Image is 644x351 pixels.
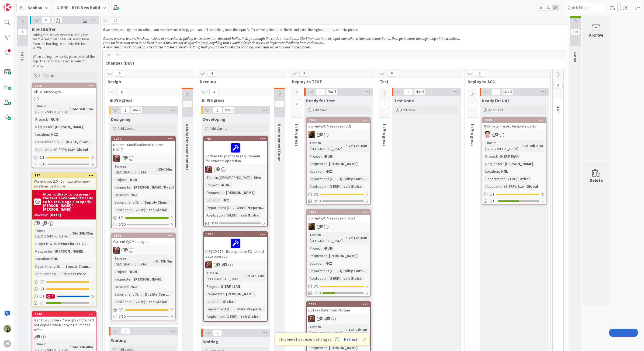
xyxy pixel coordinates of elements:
span: : [143,291,143,297]
span: 1 [216,263,220,266]
a: 1265040 Parts Preset Template partsllTime in [GEOGRAPHIC_DATA]:1d 20h 27mProject:G-ERP ISAHReques... [482,117,546,205]
div: JK [204,166,267,173]
span: 0 / 1 [314,192,319,197]
img: Visit kanbanzone.com [4,3,11,11]
span: : [53,124,53,130]
div: [PERSON_NAME] [225,190,256,196]
span: : [63,263,64,269]
div: 785 [204,136,267,141]
a: 1875All QC MessagesTime in [GEOGRAPHIC_DATA]:14d 16h 13mProject:-RUN-Requester:[PERSON_NAME]Locat... [32,83,96,168]
span: 2 [327,317,330,320]
div: Current QC Messages (EO) [307,123,370,130]
span: : [145,299,146,305]
span: Add Card... [313,108,330,112]
div: 1876 [206,232,267,236]
div: 6d 21h 22m [244,273,266,279]
div: Current QC Messages [112,238,175,245]
div: Isah Global [341,275,364,281]
span: : [234,205,235,211]
div: Department (G-ERP) [34,139,63,145]
div: Application (G-ERP) [205,314,237,320]
div: Application (G-ERP) [34,271,66,277]
div: Isah Global [238,314,261,320]
span: : [323,168,324,174]
div: Project [113,269,126,275]
span: : [340,183,341,189]
div: ll [482,131,546,138]
div: Location [113,284,128,290]
span: : [126,177,127,183]
span: : [132,276,133,282]
span: : [153,258,154,264]
div: 1265 [482,118,546,123]
span: : [340,275,341,281]
div: Supply Chain... [143,199,172,205]
div: HCZ [129,284,139,290]
div: Time in [GEOGRAPHIC_DATA] [113,163,156,175]
input: Quick Filter... [565,3,605,12]
span: 3/10 [314,290,321,296]
div: 1872Current QC Messages (EO) [307,118,370,130]
div: 1874Current QC Messages [112,233,175,245]
div: Quality Cont... [143,291,172,297]
div: 1241Report - Modification of Report H1017 [112,136,175,153]
span: : [66,271,67,277]
div: Warehouse 2.0 - Configuration new locations Sattstore [32,178,96,190]
span: 0/30 [211,220,218,226]
span: 6 [37,221,40,225]
span: 10 [319,317,323,320]
span: 3x [552,5,559,10]
div: -RUN- [127,269,140,275]
span: : [224,291,225,297]
span: : [346,327,347,333]
div: 1241 [114,137,175,141]
div: Project [205,182,219,188]
div: HNL [500,168,509,174]
div: Project [308,245,321,251]
div: Quality Cont... [64,139,92,145]
div: Quality Cont... [338,268,367,274]
span: 0 / 2 [39,279,44,285]
div: Work Prepara... [235,205,266,211]
span: : [156,166,157,172]
div: 0/1 [482,191,546,198]
div: [NB] CD 176 - Receipt date EO to end date operation [204,237,267,260]
span: Add Card... [400,108,418,112]
div: 1146 [307,302,370,307]
span: : [327,253,328,259]
div: JK [307,315,370,322]
div: Requester [205,291,224,297]
div: 7d 17h 36m [347,143,369,149]
div: G-ERP ISAH [219,283,241,289]
div: HCZ [50,132,59,137]
span: : [143,199,143,205]
div: Application (G-ERP) [308,183,340,189]
span: 2 [319,225,323,228]
span: : [338,176,338,182]
div: 0/1 [307,283,370,290]
div: Location [205,197,220,203]
div: Work Prepara... [235,306,266,312]
span: : [237,212,238,218]
div: 1 [46,294,55,299]
img: JK [113,155,120,162]
span: : [219,283,219,289]
div: HCZ [221,197,231,203]
div: -RUN- [322,153,335,159]
div: Isah Global [517,183,539,189]
span: : [132,184,133,190]
span: Add Card... [117,126,135,131]
span: 2x [545,5,552,10]
div: Time in [GEOGRAPHIC_DATA] [205,175,252,180]
span: 0 / 1 [39,293,44,299]
div: Department (G-ERP) [205,205,234,211]
div: HNL [50,256,59,262]
div: [PERSON_NAME] [503,161,535,167]
span: : [323,260,324,266]
div: 0/1 [32,154,96,161]
div: Isah bug / issue - Price qty of the part not copied when copying purchase offer [32,317,96,333]
span: : [63,139,64,145]
div: Project [205,283,219,289]
span: : [327,161,328,167]
div: 1876 [204,232,267,237]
